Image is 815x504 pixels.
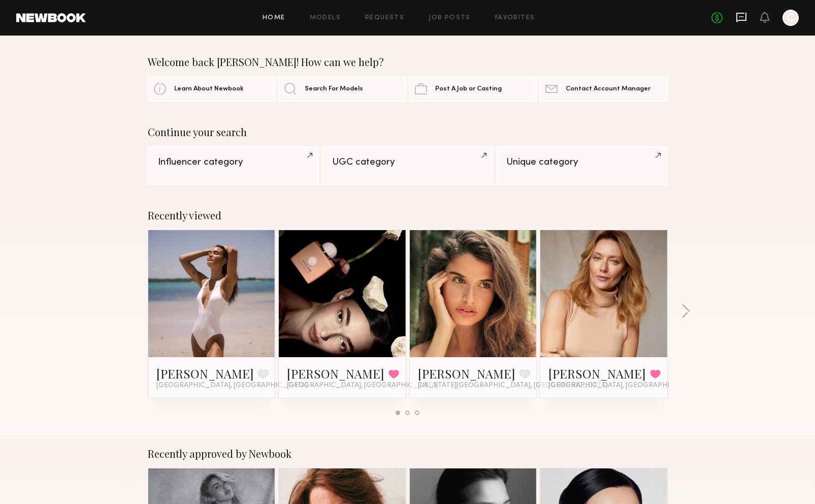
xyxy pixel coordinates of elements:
a: [PERSON_NAME] [287,365,384,382]
a: C [783,10,799,26]
span: Learn About Newbook [174,86,244,92]
a: [PERSON_NAME] [156,365,254,382]
span: Search For Models [305,86,363,92]
a: Influencer category [148,146,319,185]
div: Welcome back [PERSON_NAME]! How can we help? [148,56,668,68]
a: Models [310,15,341,21]
a: Unique category [496,146,667,185]
span: Contact Account Manager [566,86,650,92]
div: Recently approved by Newbook [148,448,668,460]
span: [GEOGRAPHIC_DATA], [GEOGRAPHIC_DATA] [548,382,700,390]
span: [GEOGRAPHIC_DATA], [GEOGRAPHIC_DATA] [287,382,438,390]
a: UGC category [322,146,493,185]
a: Home [263,15,285,21]
a: Contact Account Manager [539,76,667,102]
a: Favorites [495,15,535,21]
a: Search For Models [278,76,406,102]
a: [PERSON_NAME] [418,365,515,382]
a: Job Posts [429,15,471,21]
span: [GEOGRAPHIC_DATA], [GEOGRAPHIC_DATA] [156,382,308,390]
a: Requests [365,15,404,21]
div: Recently viewed [148,209,668,222]
a: Post A Job or Casting [409,76,537,102]
span: [US_STATE][GEOGRAPHIC_DATA], [GEOGRAPHIC_DATA] [418,382,608,390]
a: Learn About Newbook [148,76,276,102]
div: UGC category [332,157,483,167]
span: Post A Job or Casting [435,86,502,92]
div: Continue your search [148,126,668,138]
div: Unique category [506,157,657,167]
a: [PERSON_NAME] [548,365,646,382]
div: Influencer category [158,157,309,167]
